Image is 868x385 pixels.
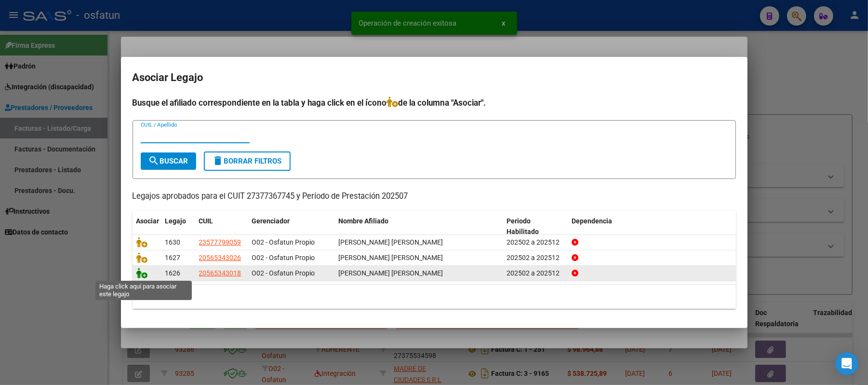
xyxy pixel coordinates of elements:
span: O02 - Osfatun Propio [252,238,315,246]
span: RIOS COUSELO SIMON ENRIQUE [339,238,443,246]
datatable-header-cell: Gerenciador [248,211,335,243]
datatable-header-cell: CUIL [195,211,248,243]
span: 20565343018 [199,269,241,277]
span: 23577799059 [199,238,241,246]
span: Buscar [148,157,188,165]
button: Borrar Filtros [204,151,291,171]
span: GOMEZ MENDEZ JUAN GENARO [339,254,443,261]
span: Dependencia [572,217,612,225]
span: 1626 [165,269,181,277]
span: O02 - Osfatun Propio [252,254,315,261]
span: Legajo [165,217,187,225]
datatable-header-cell: Asociar [133,211,161,243]
span: Asociar [136,217,160,225]
mat-icon: search [148,155,160,166]
div: 202502 a 202512 [507,268,564,279]
datatable-header-cell: Legajo [161,211,195,243]
span: O02 - Osfatun Propio [252,269,315,277]
datatable-header-cell: Nombre Afiliado [335,211,503,243]
span: CUIL [199,217,214,225]
span: Gerenciador [252,217,290,225]
span: Periodo Habilitado [507,217,539,236]
h4: Busque el afiliado correspondiente en la tabla y haga click en el ícono de la columna "Asociar". [133,96,736,109]
span: GOMEZ MENDEZ JUAN AMARO [339,269,443,277]
div: 3 registros [133,285,736,309]
div: 202502 a 202512 [507,252,564,263]
div: 202502 a 202512 [507,237,564,248]
button: Buscar [141,152,196,170]
div: Open Intercom Messenger [835,352,858,375]
p: Legajos aprobados para el CUIT 27377367745 y Período de Prestación 202507 [133,191,736,203]
datatable-header-cell: Dependencia [568,211,736,243]
span: 1630 [165,238,181,246]
span: Borrar Filtros [213,157,282,165]
span: 1627 [165,254,181,261]
mat-icon: delete [213,155,224,166]
span: 20565343026 [199,254,241,261]
h2: Asociar Legajo [133,69,736,87]
span: Nombre Afiliado [339,217,389,225]
datatable-header-cell: Periodo Habilitado [503,211,568,243]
